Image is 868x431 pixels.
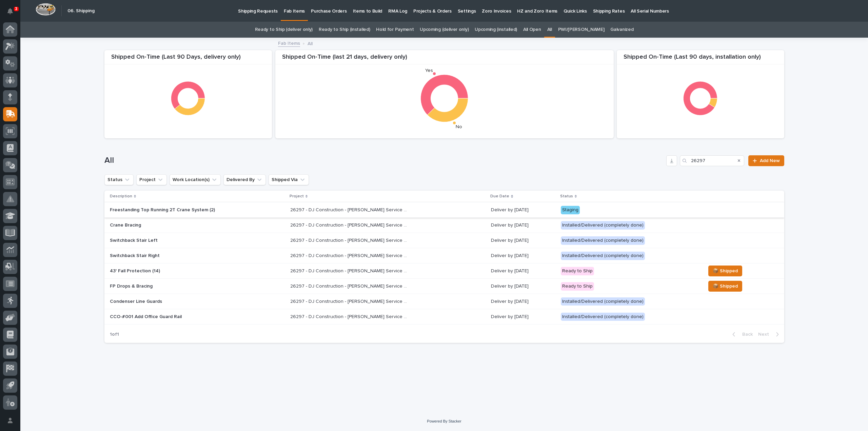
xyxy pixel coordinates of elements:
div: Ready to Ship [561,267,594,275]
span: Next [758,331,773,337]
tr: Freestanding Top Running 2T Crane System (2)26297 - DJ Construction - [PERSON_NAME] Service Build... [104,202,784,218]
a: Ready to Ship (deliver only) [255,22,313,38]
p: 26297 - DJ Construction - Brinkley Service Building - Plant Setup [290,206,410,213]
p: Due Date [490,193,509,200]
p: 43' Fall Protection (14) [110,268,229,274]
p: 26297 - DJ Construction - Brinkley Service Building - Plant Setup [290,313,410,320]
h1: All [104,156,664,165]
p: All [308,39,313,47]
span: Back [738,331,753,337]
p: Deliver by [DATE] [491,268,555,274]
div: Installed/Delivered (completely done) [561,236,645,245]
p: 26297 - DJ Construction - Brinkley Service Building - Plant Setup [290,221,410,228]
div: Ready to Ship [561,282,594,291]
input: Search [680,155,744,166]
p: Switchback Stair Left [110,238,229,243]
div: Shipped On-Time (Last 90 Days, delivery only) [104,54,272,65]
button: Status [104,174,134,185]
span: 📦 Shipped [713,267,738,275]
a: Ready to Ship (installed) [319,22,370,38]
p: FP Drops & Bracing [110,283,229,289]
a: Upcoming (deliver only) [420,22,469,38]
img: Workspace Logo [36,3,56,16]
text: No [456,125,462,130]
tr: Switchback Stair Left26297 - DJ Construction - [PERSON_NAME] Service Building - Plant Setup26297 ... [104,233,784,248]
p: Switchback Stair Right [110,253,229,259]
tr: Switchback Stair Right26297 - DJ Construction - [PERSON_NAME] Service Building - Plant Setup26297... [104,248,784,263]
p: Deliver by [DATE] [491,253,555,259]
a: All [547,22,552,38]
p: CCO-#001 Add Office Guard Rail [110,314,229,320]
a: PWI/[PERSON_NAME] [558,22,605,38]
button: 📦 Shipped [708,266,742,276]
p: Project [290,193,304,200]
p: Crane Bracing [110,222,229,228]
div: Staging [561,206,580,214]
button: Project [136,174,167,185]
button: Next [755,331,784,337]
button: 📦 Shipped [708,281,742,292]
p: Freestanding Top Running 2T Crane System (2) [110,207,229,213]
h2: 06. Shipping [67,8,95,14]
div: Installed/Delivered (completely done) [561,297,645,306]
p: 26297 - DJ Construction - Brinkley Service Building - Plant Setup [290,282,410,289]
tr: CCO-#001 Add Office Guard Rail26297 - DJ Construction - [PERSON_NAME] Service Building - Plant Se... [104,309,784,325]
span: 📦 Shipped [713,282,738,290]
p: Condenser Line Guards [110,299,229,305]
a: Powered By Stacker [427,419,461,423]
a: All Open [523,22,541,38]
a: Upcoming (installed) [475,22,517,38]
span: Add New [760,158,780,163]
p: 26297 - DJ Construction - Brinkley Service Building - Plant Setup [290,267,410,274]
a: Galvanized [610,22,633,38]
p: 26297 - DJ Construction - Brinkley Service Building - Plant Setup [290,236,410,243]
div: Shipped On-Time (Last 90 days, installation only) [617,54,784,65]
p: Deliver by [DATE] [491,299,555,305]
p: 1 of 1 [104,326,124,343]
p: Status [560,193,573,200]
p: Deliver by [DATE] [491,314,555,320]
div: Installed/Delivered (completely done) [561,313,645,321]
p: Description [110,193,132,200]
div: Shipped On-Time (last 21 days, delivery only) [275,54,614,65]
a: Hold for Payment [376,22,414,38]
button: Back [727,331,755,337]
tr: Condenser Line Guards26297 - DJ Construction - [PERSON_NAME] Service Building - Plant Setup26297 ... [104,294,784,309]
p: Deliver by [DATE] [491,207,555,213]
button: Delivered By [223,174,266,185]
p: 3 [15,6,17,11]
a: Add New [748,155,784,166]
div: Installed/Delivered (completely done) [561,252,645,260]
button: Work Location(s) [170,174,221,185]
div: Notifications3 [8,8,17,19]
div: Installed/Delivered (completely done) [561,221,645,230]
tr: Crane Bracing26297 - DJ Construction - [PERSON_NAME] Service Building - Plant Setup26297 - DJ Con... [104,218,784,233]
button: Notifications [3,4,17,18]
p: Deliver by [DATE] [491,238,555,243]
tr: 43' Fall Protection (14)26297 - DJ Construction - [PERSON_NAME] Service Building - Plant Setup262... [104,263,784,279]
p: Deliver by [DATE] [491,283,555,289]
p: Deliver by [DATE] [491,222,555,228]
p: 26297 - DJ Construction - Brinkley Service Building - Plant Setup [290,297,410,305]
button: Shipped Via [269,174,309,185]
a: Fab Items [278,39,300,47]
text: Yes [425,68,433,73]
p: 26297 - DJ Construction - Brinkley Service Building - Plant Setup [290,252,410,259]
tr: FP Drops & Bracing26297 - DJ Construction - [PERSON_NAME] Service Building - Plant Setup26297 - D... [104,279,784,294]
